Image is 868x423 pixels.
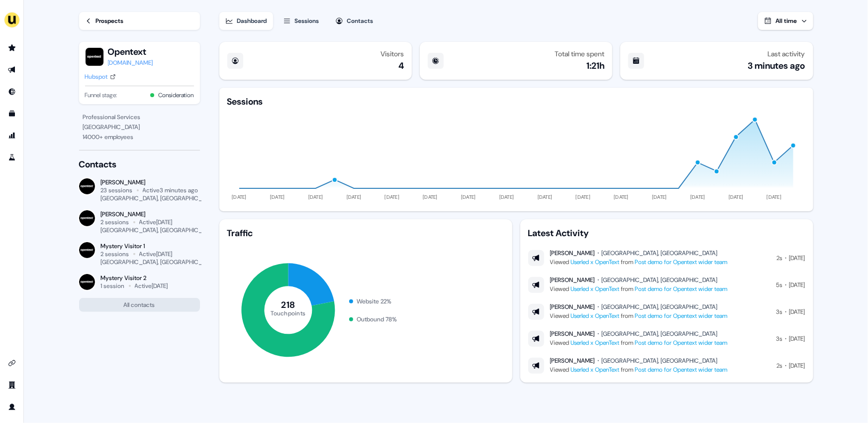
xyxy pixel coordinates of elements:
a: Userled x OpenText [571,258,620,266]
tspan: 218 [281,299,295,311]
div: 2s [777,253,782,263]
div: [DATE] [789,280,805,290]
a: Go to integrations [4,355,20,371]
tspan: [DATE] [729,194,744,200]
tspan: [DATE] [537,194,552,200]
button: All contacts [79,298,200,312]
a: [DOMAIN_NAME] [108,58,153,68]
a: Userled x OpenText [571,285,620,293]
div: Active 3 minutes ago [143,186,198,194]
tspan: [DATE] [461,194,476,200]
div: [PERSON_NAME] [550,276,595,284]
tspan: [DATE] [385,194,399,200]
div: Dashboard [237,16,267,26]
div: [DATE] [789,307,805,317]
div: 4 [398,60,404,72]
div: Hubspot [85,72,108,82]
div: [PERSON_NAME] [550,330,595,338]
a: Post demo for Opentext wider team [635,366,728,374]
div: Visitors [381,50,404,58]
a: Go to profile [4,399,20,415]
div: [GEOGRAPHIC_DATA], [GEOGRAPHIC_DATA] [602,276,718,284]
div: [GEOGRAPHIC_DATA], [GEOGRAPHIC_DATA] [101,226,218,234]
tspan: Touchpoints [271,309,305,317]
div: Active [DATE] [139,250,173,258]
div: 3s [776,307,782,317]
div: [GEOGRAPHIC_DATA] [83,122,196,132]
div: [PERSON_NAME] [550,303,595,311]
tspan: [DATE] [690,194,705,200]
div: Mystery Visitor 2 [101,274,168,282]
div: Active [DATE] [139,218,173,226]
div: Outbound 78 % [357,314,397,324]
span: All time [776,17,797,25]
div: [PERSON_NAME] [101,178,200,186]
div: Contacts [79,158,200,170]
tspan: [DATE] [767,194,781,200]
div: Viewed from [550,365,728,375]
a: Go to experiments [4,149,20,165]
div: [DATE] [789,361,805,371]
button: Dashboard [219,12,273,30]
div: [GEOGRAPHIC_DATA], [GEOGRAPHIC_DATA] [101,194,218,202]
div: [GEOGRAPHIC_DATA], [GEOGRAPHIC_DATA] [602,357,718,365]
div: [PERSON_NAME] [550,357,595,365]
div: Mystery Visitor 1 [101,242,200,250]
a: Go to prospects [4,40,20,56]
div: 2 sessions [101,218,129,226]
div: [GEOGRAPHIC_DATA], [GEOGRAPHIC_DATA] [101,258,218,266]
div: [PERSON_NAME] [101,210,200,218]
a: Go to templates [4,106,20,122]
div: [GEOGRAPHIC_DATA], [GEOGRAPHIC_DATA] [602,303,718,311]
a: Userled x OpenText [571,366,620,374]
div: [DATE] [789,253,805,263]
div: [GEOGRAPHIC_DATA], [GEOGRAPHIC_DATA] [602,249,718,257]
span: Funnel stage: [85,90,117,100]
div: Viewed from [550,257,728,267]
a: Go to team [4,377,20,393]
button: Consideration [158,90,194,100]
a: Userled x OpenText [571,312,620,320]
a: Post demo for Opentext wider team [635,312,728,320]
button: All time [758,12,813,30]
div: 2s [777,361,782,371]
a: Userled x OpenText [571,339,620,347]
div: Traffic [227,227,504,239]
div: Sessions [295,16,319,26]
div: 3s [776,334,782,344]
tspan: [DATE] [423,194,438,200]
div: 5s [776,280,782,290]
tspan: [DATE] [232,194,247,200]
div: 1:21h [586,60,604,72]
div: 23 sessions [101,186,133,194]
a: Post demo for Opentext wider team [635,339,728,347]
div: [DATE] [789,334,805,344]
div: Viewed from [550,311,728,321]
button: Opentext [108,46,153,58]
div: [PERSON_NAME] [550,249,595,257]
a: Prospects [79,12,200,30]
tspan: [DATE] [308,194,323,200]
tspan: [DATE] [499,194,514,200]
div: 14000 + employees [83,132,196,142]
div: Viewed from [550,284,728,294]
div: Prospects [96,16,124,26]
div: Latest Activity [528,227,805,239]
div: Contacts [347,16,374,26]
button: Contacts [329,12,380,30]
div: 1 session [101,282,125,290]
div: Active [DATE] [135,282,168,290]
a: Post demo for Opentext wider team [635,258,728,266]
div: Total time spent [555,50,604,58]
a: Go to attribution [4,128,20,143]
div: Viewed from [550,338,728,348]
button: Sessions [277,12,325,30]
a: Go to Inbound [4,84,20,100]
tspan: [DATE] [576,194,590,200]
div: [GEOGRAPHIC_DATA], [GEOGRAPHIC_DATA] [602,330,718,338]
a: Post demo for Opentext wider team [635,285,728,293]
div: 3 minutes ago [748,60,805,72]
div: Sessions [227,96,263,108]
tspan: [DATE] [270,194,285,200]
